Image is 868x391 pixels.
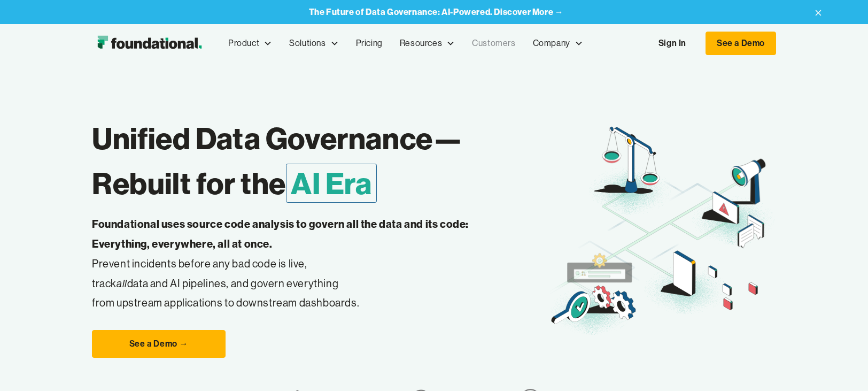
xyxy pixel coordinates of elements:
[220,26,281,61] div: Product
[400,36,442,50] div: Resources
[309,7,564,17] a: The Future of Data Governance: AI-Powered. Discover More →
[92,214,502,313] p: Prevent incidents before any bad code is live, track data and AI pipelines, and govern everything...
[228,36,259,50] div: Product
[286,164,377,203] span: AI Era
[533,36,570,50] div: Company
[92,217,469,250] strong: Foundational uses source code analysis to govern all the data and its code: Everything, everywher...
[524,26,592,61] div: Company
[92,33,207,54] img: Foundational Logo
[706,32,776,55] a: See a Demo
[92,330,226,358] a: See a Demo →
[815,340,868,391] iframe: Chat Widget
[648,32,697,55] a: Sign In
[117,277,127,290] em: all
[463,26,524,61] a: Customers
[92,33,207,54] a: home
[281,26,347,61] div: Solutions
[391,26,463,61] div: Resources
[309,6,564,17] strong: The Future of Data Governance: AI-Powered. Discover More →
[92,116,548,206] h1: Unified Data Governance— Rebuilt for the
[289,36,325,50] div: Solutions
[347,26,391,61] a: Pricing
